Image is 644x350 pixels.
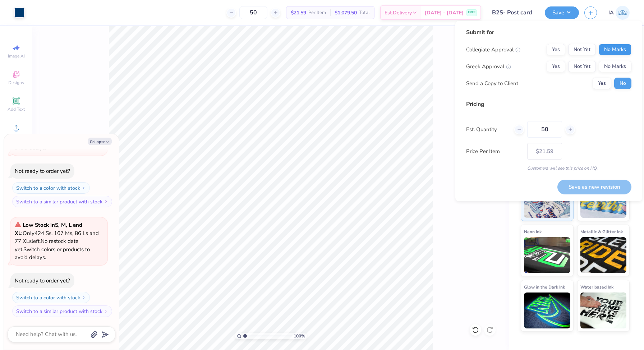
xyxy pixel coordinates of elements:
[468,10,475,15] span: FREE
[104,199,108,204] img: Switch to a similar product with stock
[466,165,631,171] div: Customers will see this price on HQ.
[487,5,539,20] input: Untitled Design
[545,6,579,19] button: Save
[466,63,511,71] div: Greek Approval
[294,333,305,339] span: 100 %
[9,133,23,139] span: Upload
[568,44,596,55] button: Not Yet
[599,44,631,55] button: No Marks
[12,292,90,303] button: Switch to a color with stock
[15,221,99,261] span: Only 424 Ss, 167 Ms, 86 Ls and 77 XLs left. Switch colors or products to avoid delays.
[8,80,24,86] span: Designs
[527,121,562,138] input: – –
[15,238,78,253] span: No restock date yet.
[616,6,630,20] img: Inna Akselrud
[466,147,522,156] label: Price Per Item
[466,125,509,134] label: Est. Quantity
[466,79,518,88] div: Send a Copy to Client
[239,6,267,19] input: – –
[15,221,82,237] strong: Low Stock in S, M, L and XL :
[8,106,25,112] span: Add Text
[104,309,108,313] img: Switch to a similar product with stock
[385,9,412,17] span: Est. Delivery
[15,167,70,175] div: Not ready to order yet?
[547,61,565,72] button: Yes
[15,277,70,284] div: Not ready to order yet?
[524,283,565,291] span: Glow in the Dark Ink
[580,228,623,235] span: Metallic & Glitter Ink
[335,9,357,17] span: $1,079.50
[524,237,570,273] img: Neon Ink
[614,78,631,89] button: No
[466,46,520,54] div: Collegiate Approval
[580,237,627,273] img: Metallic & Glitter Ink
[88,138,112,145] button: Collapse
[82,186,86,190] img: Switch to a color with stock
[599,61,631,72] button: No Marks
[12,196,112,207] button: Switch to a similar product with stock
[524,293,570,328] img: Glow in the Dark Ink
[524,228,542,235] span: Neon Ink
[466,100,631,109] div: Pricing
[547,44,565,55] button: Yes
[568,61,596,72] button: Not Yet
[291,9,306,17] span: $21.59
[580,283,613,291] span: Water based Ink
[580,293,627,328] img: Water based Ink
[608,9,614,17] span: IA
[425,9,464,17] span: [DATE] - [DATE]
[593,78,611,89] button: Yes
[466,28,631,37] div: Submit for
[12,305,112,317] button: Switch to a similar product with stock
[359,9,370,17] span: Total
[608,6,630,20] a: IA
[12,182,90,194] button: Switch to a color with stock
[308,9,326,17] span: Per Item
[8,53,25,59] span: Image AI
[82,295,86,300] img: Switch to a color with stock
